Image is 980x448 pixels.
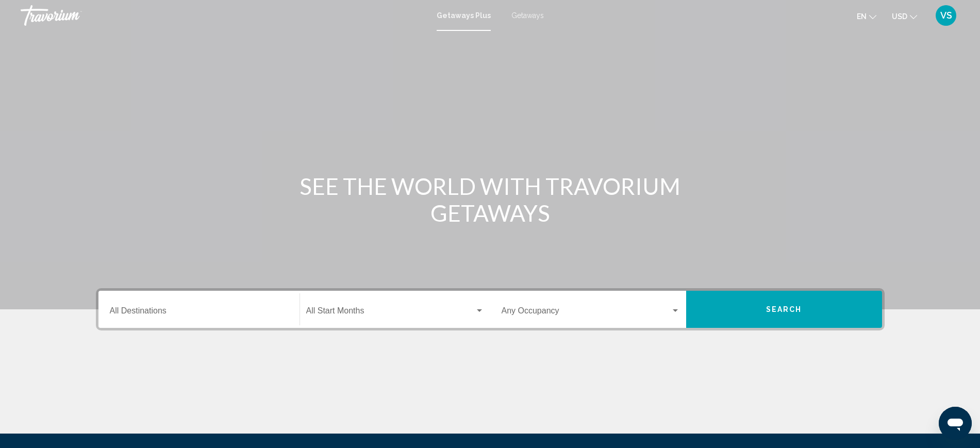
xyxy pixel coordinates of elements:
[892,9,917,24] button: Change currency
[933,5,959,26] button: User Menu
[21,5,426,26] a: Travorium
[766,306,802,314] span: Search
[892,12,907,21] span: USD
[98,291,882,328] div: Search widget
[940,10,952,21] span: VS
[511,11,544,20] a: Getaways
[857,12,867,21] span: en
[857,9,876,24] button: Change language
[297,173,684,226] h1: SEE THE WORLD WITH TRAVORIUM GETAWAYS
[939,407,972,440] iframe: Button to launch messaging window
[437,11,491,20] a: Getaways Plus
[686,291,882,328] button: Search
